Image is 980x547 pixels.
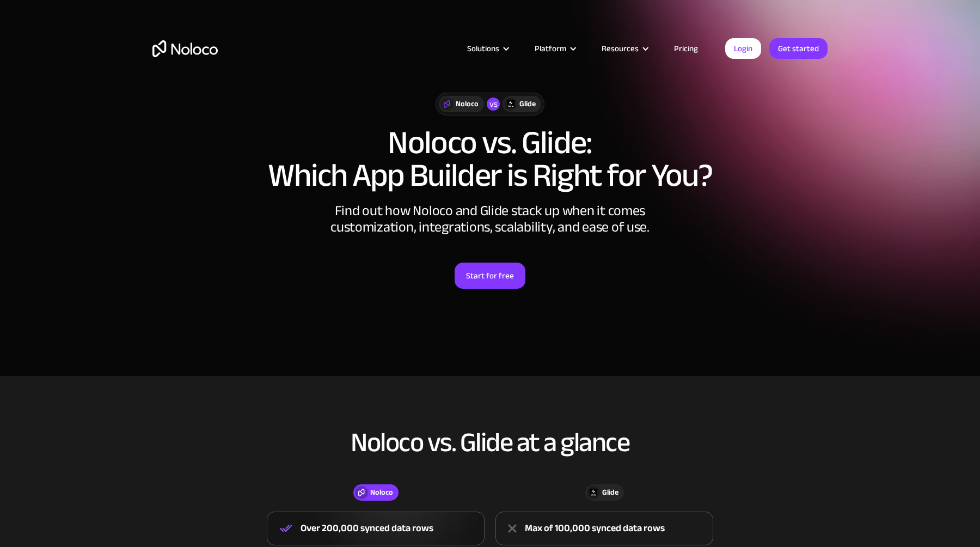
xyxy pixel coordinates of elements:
div: Platform [535,41,566,56]
div: Noloco [456,98,479,110]
div: Glide [602,487,618,499]
div: vs [487,98,500,111]
div: Solutions [454,41,521,56]
div: Platform [521,41,588,56]
h2: Noloco vs. Glide at a glance [152,428,828,457]
a: Get started [769,38,828,59]
div: Glide [519,98,536,110]
div: Over 200,000 synced data rows [301,520,433,537]
div: Resources [588,41,660,56]
div: Max of 100,000 synced data rows [525,520,665,537]
div: Solutions [467,41,499,56]
a: Pricing [660,41,712,56]
div: Find out how Noloco and Glide stack up when it comes customization, integrations, scalability, an... [327,203,653,235]
a: Start for free [455,263,525,289]
div: Resources [602,41,639,56]
div: Noloco [370,487,393,499]
h1: Noloco vs. Glide: Which App Builder is Right for You? [152,126,828,192]
a: home [152,40,218,57]
a: Login [725,38,761,59]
